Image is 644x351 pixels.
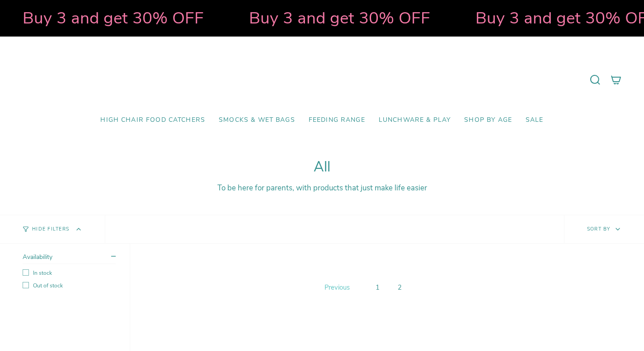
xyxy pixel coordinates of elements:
span: Smocks & Wet Bags [219,116,295,124]
strong: Buy 3 and get 30% OFF [22,7,203,29]
h1: All [23,159,621,175]
a: Previous [322,281,352,294]
label: In stock [23,269,116,277]
strong: Buy 3 and get 30% OFF [248,7,429,29]
button: Sort by [564,215,644,243]
a: Lunchware & Play [372,110,457,131]
span: Feeding Range [309,116,365,124]
span: Availability [23,253,52,261]
a: 2 [394,281,405,294]
a: Shop by Age [457,110,519,131]
span: To be here for parents, with products that just make life easier [217,183,427,193]
span: SALE [526,116,544,124]
a: SALE [519,110,550,131]
span: High Chair Food Catchers [100,116,205,124]
a: High Chair Food Catchers [94,110,212,131]
span: Hide Filters [32,227,69,232]
a: Smocks & Wet Bags [212,110,302,131]
label: Out of stock [23,282,116,289]
a: Mumma’s Little Helpers [244,50,400,110]
summary: Availability [23,253,116,264]
a: Feeding Range [302,110,372,131]
span: Lunchware & Play [379,116,451,124]
span: Previous [324,283,350,292]
span: Sort by [587,226,611,232]
a: 1 [372,281,383,294]
span: Shop by Age [464,116,512,124]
